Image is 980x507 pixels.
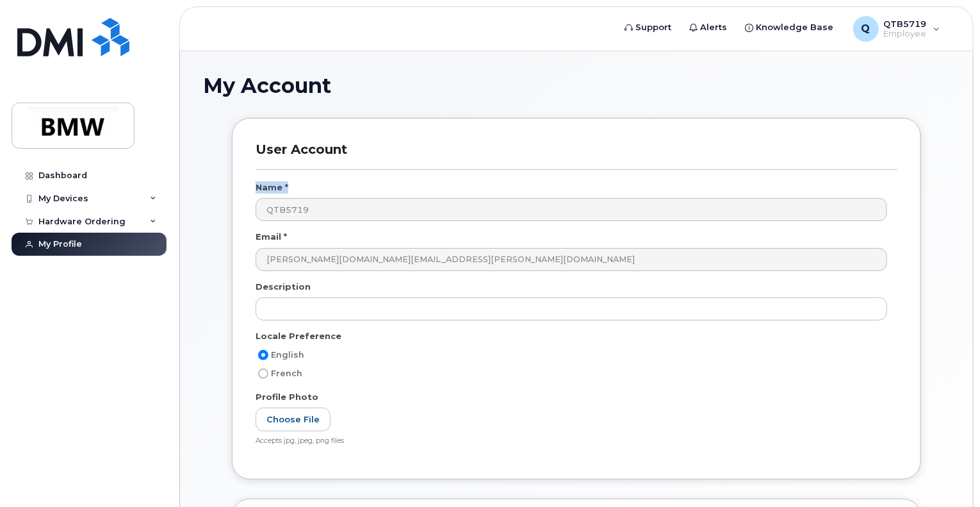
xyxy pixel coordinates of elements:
[924,451,970,497] iframe: Messenger Launcher
[256,391,318,403] label: Profile Photo
[256,231,287,243] label: Email *
[258,369,268,379] input: French
[203,74,950,97] h1: My Account
[256,142,897,169] h3: User Account
[256,408,331,431] label: Choose File
[256,281,311,293] label: Description
[271,369,302,378] span: French
[271,350,304,360] span: English
[256,330,341,342] label: Locale Preference
[256,181,288,194] label: Name *
[258,350,268,360] input: English
[256,436,887,446] div: Accepts jpg, jpeg, png files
